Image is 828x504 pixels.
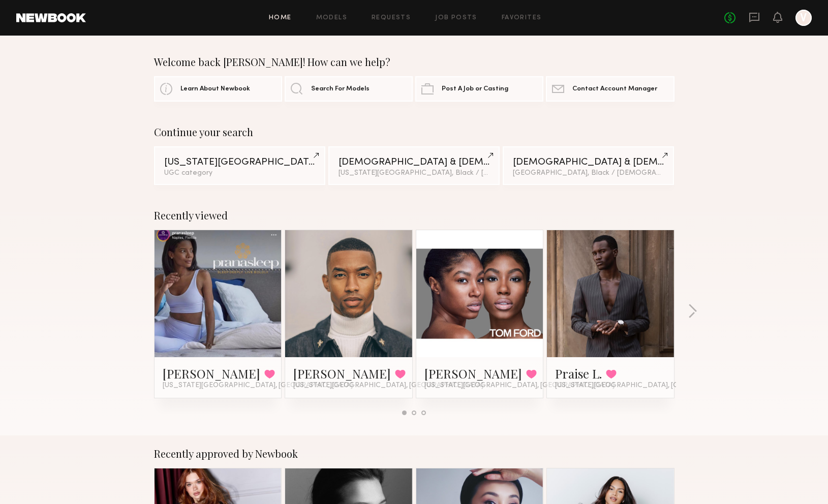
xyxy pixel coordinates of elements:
span: [US_STATE][GEOGRAPHIC_DATA], [GEOGRAPHIC_DATA] [163,382,353,390]
a: Post A Job or Casting [415,76,543,102]
span: [US_STATE][GEOGRAPHIC_DATA], [GEOGRAPHIC_DATA] [555,382,745,390]
a: Models [316,15,347,21]
a: V [795,10,812,26]
span: Post A Job or Casting [442,86,508,92]
div: Continue your search [154,126,674,138]
div: [DEMOGRAPHIC_DATA] & [DEMOGRAPHIC_DATA] Models [339,157,489,167]
div: [DEMOGRAPHIC_DATA] & [DEMOGRAPHIC_DATA] Models [513,157,664,167]
a: Home [269,15,292,21]
a: Job Posts [435,15,477,21]
a: Learn About Newbook [154,76,282,102]
div: Recently approved by Newbook [154,448,674,460]
div: [US_STATE][GEOGRAPHIC_DATA] [164,157,315,167]
div: UGC category [164,170,315,177]
span: Contact Account Manager [572,86,657,92]
div: Recently viewed [154,209,674,222]
a: [PERSON_NAME] [293,365,391,382]
div: [US_STATE][GEOGRAPHIC_DATA], Black / [DEMOGRAPHIC_DATA] [339,170,489,177]
span: Learn About Newbook [180,86,250,92]
a: Praise L. [555,365,602,382]
a: Favorites [502,15,542,21]
a: [DEMOGRAPHIC_DATA] & [DEMOGRAPHIC_DATA] Models[US_STATE][GEOGRAPHIC_DATA], Black / [DEMOGRAPHIC_D... [328,146,500,185]
a: [DEMOGRAPHIC_DATA] & [DEMOGRAPHIC_DATA] Models[GEOGRAPHIC_DATA], Black / [DEMOGRAPHIC_DATA] [503,146,674,185]
a: [PERSON_NAME] [163,365,260,382]
span: [US_STATE][GEOGRAPHIC_DATA], [GEOGRAPHIC_DATA] [424,382,615,390]
a: Requests [372,15,411,21]
div: Welcome back [PERSON_NAME]! How can we help? [154,56,674,68]
div: [GEOGRAPHIC_DATA], Black / [DEMOGRAPHIC_DATA] [513,170,664,177]
span: Search For Models [311,86,370,92]
a: Contact Account Manager [546,76,674,102]
a: [PERSON_NAME] [424,365,522,382]
span: [US_STATE][GEOGRAPHIC_DATA], [GEOGRAPHIC_DATA] [293,382,483,390]
a: [US_STATE][GEOGRAPHIC_DATA]UGC category [154,146,325,185]
a: Search For Models [285,76,413,102]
